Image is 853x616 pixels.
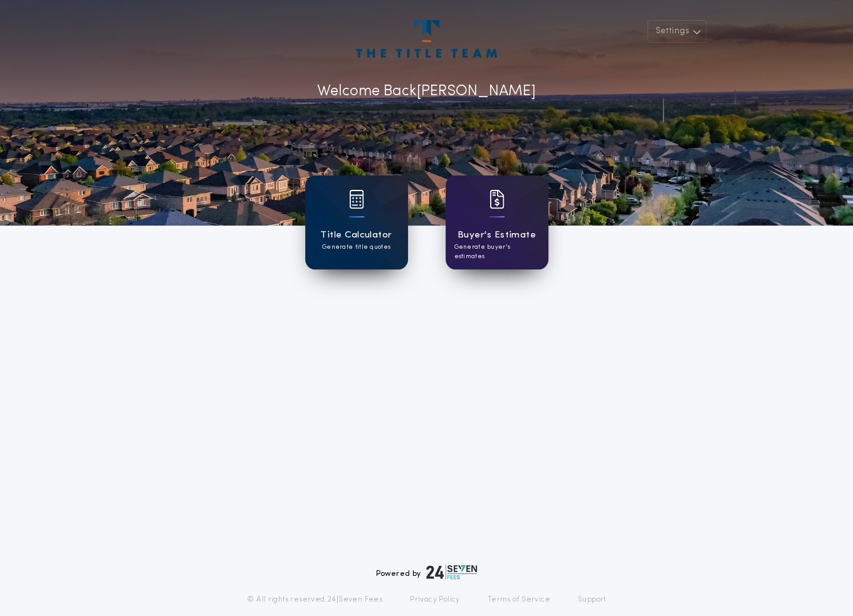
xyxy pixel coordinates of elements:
[376,565,478,580] div: Powered by
[446,175,548,269] a: card iconBuyer's EstimateGenerate buyer's estimates
[488,595,550,605] a: Terms of Service
[410,595,460,605] a: Privacy Policy
[489,190,505,209] img: card icon
[322,243,390,252] p: Generate title quotes
[426,565,478,580] img: logo
[578,595,606,605] a: Support
[320,228,392,243] h1: Title Calculator
[247,595,382,605] p: © All rights reserved. 24|Seven Fees
[454,243,540,261] p: Generate buyer's estimates
[349,190,364,209] img: card icon
[317,80,536,103] p: Welcome Back [PERSON_NAME]
[458,228,536,243] h1: Buyer's Estimate
[647,20,706,43] button: Settings
[305,175,408,269] a: card iconTitle CalculatorGenerate title quotes
[356,20,496,58] img: account-logo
